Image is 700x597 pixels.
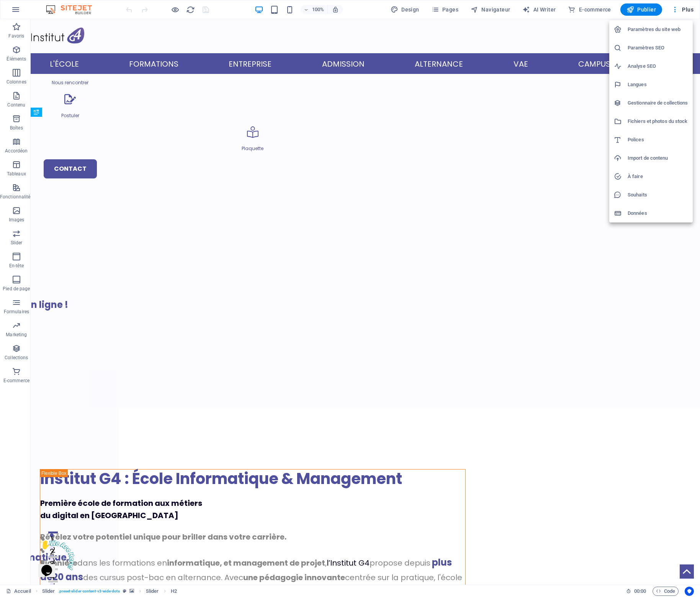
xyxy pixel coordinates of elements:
[628,43,688,52] h6: Paramètres SEO
[628,62,688,71] h6: Analyse SEO
[628,209,688,218] h6: Données
[628,154,688,163] h6: Import de contenu
[628,117,688,126] h6: Fichiers et photos du stock
[628,172,688,181] h6: À faire
[628,190,688,200] h6: Souhaits
[628,25,688,34] h6: Paramètres du site web
[3,3,44,33] div: CloseChat attention grabber
[3,3,51,33] img: Chat attention grabber
[628,80,688,89] h6: Langues
[628,98,688,108] h6: Gestionnaire de collections
[628,135,688,144] h6: Polices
